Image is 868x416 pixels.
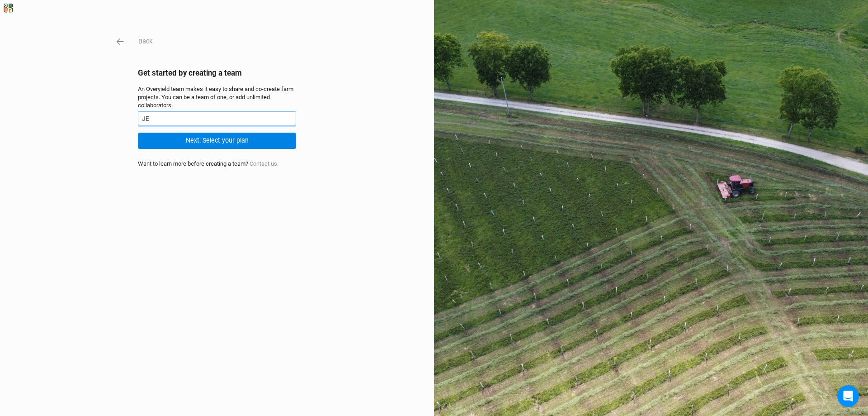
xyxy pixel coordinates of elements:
[138,68,296,77] h2: Get started by creating a team
[138,160,296,168] div: Want to learn more before creating a team?
[138,133,296,148] button: Next: Select your plan
[138,85,296,110] div: An Overyield team makes it easy to share and co-create farm projects. You can be a team of one, o...
[138,111,296,125] input: Team name
[138,36,153,47] button: Back
[250,160,278,167] a: Contact us.
[837,385,859,407] div: Open Intercom Messenger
